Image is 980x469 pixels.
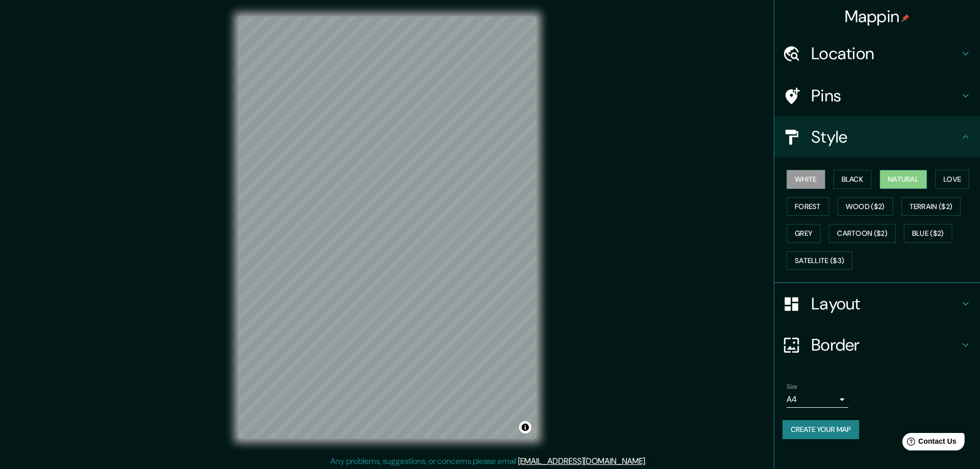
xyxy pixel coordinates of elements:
div: Pins [774,75,980,116]
button: Love [935,170,969,189]
canvas: Map [238,16,537,439]
button: Terrain ($2) [901,197,961,216]
iframe: Help widget launcher [888,429,969,458]
button: Black [833,170,872,189]
button: Natural [880,170,927,189]
div: A4 [787,391,848,408]
h4: Border [811,335,959,355]
button: Blue ($2) [904,224,952,243]
div: . [648,455,650,467]
button: Cartoon ($2) [829,224,896,243]
button: Satellite ($3) [787,251,852,270]
button: Toggle attribution [519,421,531,433]
img: pin-icon.png [901,14,910,22]
div: Layout [774,283,980,324]
div: Location [774,33,980,74]
div: Border [774,324,980,366]
label: Size [787,383,797,391]
button: Grey [787,224,821,243]
button: Create your map [782,420,859,439]
p: Any problems, suggestions, or concerns please email . [330,455,647,467]
h4: Style [811,127,959,147]
button: Wood ($2) [838,197,893,216]
h4: Mappin [845,6,910,27]
h4: Location [811,43,959,64]
div: . [647,455,648,467]
a: [EMAIL_ADDRESS][DOMAIN_NAME] [518,456,645,466]
h4: Layout [811,293,959,314]
button: Forest [787,197,829,216]
h4: Pins [811,85,959,106]
div: Style [774,116,980,158]
button: White [787,170,825,189]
